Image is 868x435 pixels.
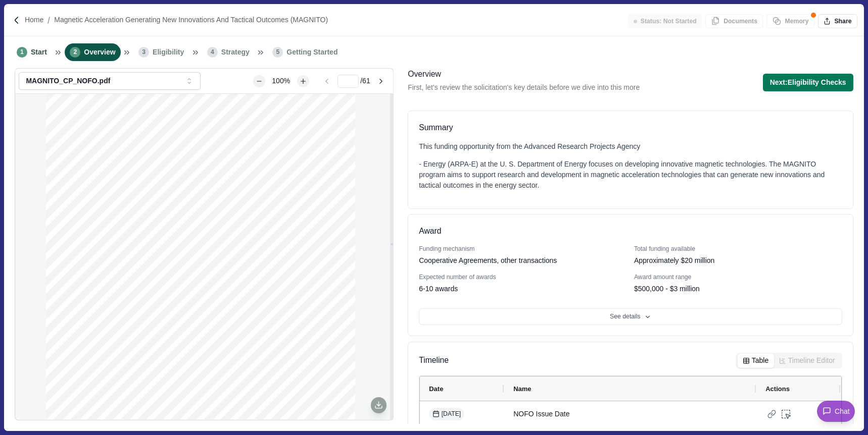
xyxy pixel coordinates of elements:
[195,418,209,423] span: [URL]
[267,418,317,423] span: ), [DOMAIN_NAME]
[207,47,218,58] span: 4
[429,408,464,420] button: [DATE]
[297,75,309,87] button: Zoom in
[26,77,181,85] div: MAGNITO_CP_NOFO.pdf
[817,401,855,422] button: Chat
[25,15,43,25] a: Home
[419,354,449,367] span: Timeline
[763,74,853,91] button: Next:Eligibility Checks
[99,418,153,423] span: s are posted on ARPA
[408,82,640,93] span: First, let's review the solicitation's key details before we dive into this more
[138,280,200,286] span: Announcement Type:
[46,94,363,419] div: grid
[253,75,265,87] button: Zoom out
[158,131,243,138] span: FINANCIAL ASSISTANCE
[224,418,227,423] span: e
[138,47,149,58] span: 3
[227,418,229,423] span: -
[634,245,842,254] div: Total funding available
[146,229,254,236] span: U.S. DEPARTMENT OF ENERGY
[54,15,328,25] a: Magnetic Acceleration Generating New Innovations and Tactical Outcomes (MAGNITO)
[429,385,443,393] span: Date
[19,72,201,90] button: MAGNITO_CP_NOFO.pdf
[244,221,248,228] span: –
[153,47,184,58] span: Eligibility
[12,16,21,25] img: Forward slash icon
[151,294,250,300] span: Assistance Listing Number 81.135
[252,287,276,293] span: 0003590
[43,16,54,25] img: Forward slash icon
[88,221,242,228] span: ADVANCED RESEARCH PROJECTS AGENCY
[17,47,27,58] span: 1
[419,245,627,254] div: Funding mechanism
[267,76,295,86] div: 100%
[153,418,155,423] span: -
[318,75,335,87] button: Go to previous page
[419,308,842,325] button: See details
[250,287,252,293] span: -
[176,264,225,273] span: (MAGNITO)
[237,287,250,293] span: FOA
[202,280,263,286] span: Initial Announcement
[419,284,458,294] div: 6-10 awards
[286,47,337,58] span: Getting Started
[235,287,237,293] span: -
[137,139,263,146] span: NOTICE OF FUNDING OPPORTUNITY
[306,221,313,228] span: E)
[155,418,195,423] span: E eXCHANGE (
[835,406,850,417] span: Chat
[272,47,283,58] span: 5
[408,68,640,81] div: Overview
[513,404,747,424] div: NOFO Issue Date
[634,284,700,294] div: $500,000 - $3 million
[419,225,441,238] h3: Award
[221,47,250,58] span: Strategy
[125,287,235,293] span: Notice of Funding Opportunity No. DE
[634,273,842,282] div: Award amount range
[765,385,790,393] span: Actions
[372,75,390,87] button: Go to next page
[513,385,531,393] span: Name
[419,255,557,266] div: Cooperative Agreements, other transactions
[634,255,715,266] div: Approximately $20 million
[31,47,47,58] span: Start
[70,47,80,58] span: 2
[738,354,774,368] button: Table
[419,141,842,152] div: This funding opportunity from the Advanced Research Projects Agency
[95,243,305,252] span: MAGNETIC ACCELERATION GENERATING NEW
[222,418,224,423] span: -
[432,410,461,419] span: [DATE]
[304,221,306,228] span: -
[82,418,99,423] span: NOFO
[419,273,627,282] div: Expected number of awards
[360,76,370,86] span: / 61
[106,253,294,262] span: INNOVATIONS AND TACTICAL OUTCOMES
[84,47,115,58] span: Overview
[229,418,288,423] span: [DOMAIN_NAME][URL]
[419,159,842,191] div: - Energy (ARPA-E) at the U. S. Department of Energy focuses on developing innovative magnetic tec...
[250,221,304,228] span: ENERGY (ARPA
[419,122,842,134] div: Summary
